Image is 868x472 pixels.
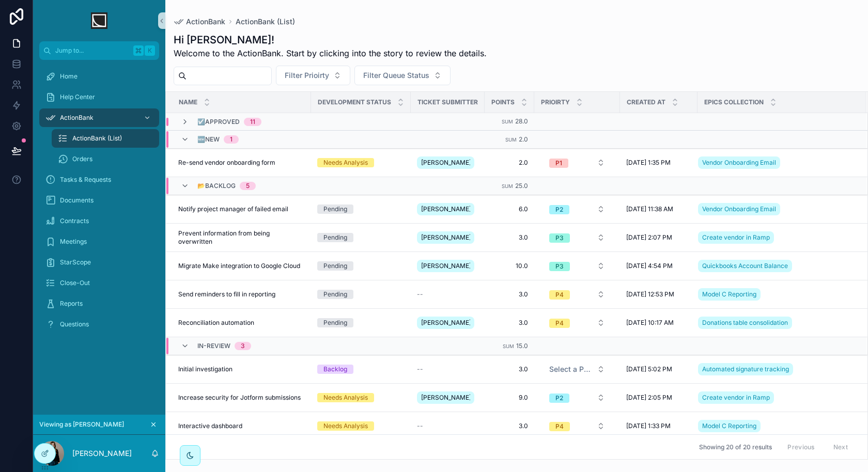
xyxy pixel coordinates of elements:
[626,159,671,167] span: [DATE] 1:35 PM
[363,70,429,81] span: Filter Queue Status
[60,300,83,308] span: Reports
[626,319,674,327] span: [DATE] 10:17 AM
[704,98,764,106] span: Epics collection
[39,191,159,210] a: Documents
[178,159,305,167] a: Re-send vendor onboarding form
[197,342,230,350] span: In-Review
[698,361,854,377] a: Automated signature tracking
[236,17,295,27] a: ActionBank (List)
[230,135,233,144] div: 1
[178,205,305,213] a: Notify project manager of failed email
[317,204,405,214] a: Pending
[698,156,780,169] a: Vendor Onboarding Email
[491,159,528,167] a: 2.0
[541,153,613,172] button: Select Button
[39,232,159,251] a: Meetings
[323,233,347,242] div: Pending
[323,261,347,271] div: Pending
[197,135,220,144] span: 🆕New
[250,118,255,126] div: 11
[491,290,528,298] a: 3.0
[39,41,159,60] button: Jump to...K
[491,205,528,213] a: 6.0
[555,422,564,431] div: P4
[178,319,254,327] span: Reconciliation automation
[541,228,613,247] button: Select Button
[540,313,614,333] a: Select Button
[174,33,487,47] h1: Hi [PERSON_NAME]!
[698,314,854,331] a: Donations table consolidation
[702,422,756,430] span: Model C Reporting
[626,262,691,270] a: [DATE] 4:54 PM
[698,418,854,434] a: Model C Reporting
[541,200,613,218] button: Select Button
[698,288,761,301] a: Model C Reporting
[491,98,515,106] span: Points
[318,98,391,106] span: Development Status
[60,279,90,287] span: Close-Out
[39,420,124,429] span: Viewing as [PERSON_NAME]
[702,319,788,327] span: Donations table consolidation
[540,199,614,219] a: Select Button
[178,205,288,213] span: Notify project manager of failed email
[178,229,305,246] a: Prevent information from being overwritten
[421,233,470,242] span: [PERSON_NAME]
[33,60,165,347] div: scrollable content
[417,314,478,331] a: [PERSON_NAME]
[417,422,478,430] a: --
[626,290,691,298] a: [DATE] 12:53 PM
[60,238,87,246] span: Meetings
[541,360,613,379] button: Select Button
[417,422,423,430] span: --
[60,320,89,328] span: Questions
[60,93,95,101] span: Help Center
[626,422,671,430] span: [DATE] 1:33 PM
[178,365,305,373] a: Initial investigation
[491,262,528,270] a: 10.0
[626,233,672,242] span: [DATE] 2:07 PM
[627,98,665,106] span: Created at
[505,137,517,143] small: Sum
[60,217,89,225] span: Contracts
[317,421,405,431] a: Needs Analysis
[698,391,774,404] a: Create vendor in Ramp
[72,155,92,163] span: Orders
[52,129,159,148] a: ActionBank (List)
[178,365,233,373] span: Initial investigation
[317,158,405,167] a: Needs Analysis
[72,134,122,143] span: ActionBank (List)
[178,394,301,402] span: Increase security for Jotform submissions
[699,443,772,451] span: Showing 20 of 20 results
[60,258,91,266] span: StarScope
[323,365,347,374] div: Backlog
[417,365,423,373] span: --
[417,154,478,171] a: [PERSON_NAME]
[626,205,673,213] span: [DATE] 11:38 AM
[555,290,564,300] div: P4
[417,258,478,274] a: [PERSON_NAME]
[702,365,789,373] span: Automated signature tracking
[502,119,513,124] small: Sum
[60,72,78,81] span: Home
[555,205,563,214] div: P2
[502,183,513,189] small: Sum
[491,233,528,242] a: 3.0
[555,319,564,328] div: P4
[421,262,470,270] span: [PERSON_NAME]
[491,319,528,327] span: 3.0
[246,182,250,190] div: 5
[491,365,528,373] a: 3.0
[626,262,673,270] span: [DATE] 4:54 PM
[626,422,691,430] a: [DATE] 1:33 PM
[39,170,159,189] a: Tasks & Requests
[323,318,347,327] div: Pending
[39,253,159,272] a: StarScope
[39,315,159,334] a: Questions
[698,203,780,215] a: Vendor Onboarding Email
[317,318,405,327] a: Pending
[179,98,197,106] span: Name
[55,46,129,55] span: Jump to...
[178,422,242,430] span: Interactive dashboard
